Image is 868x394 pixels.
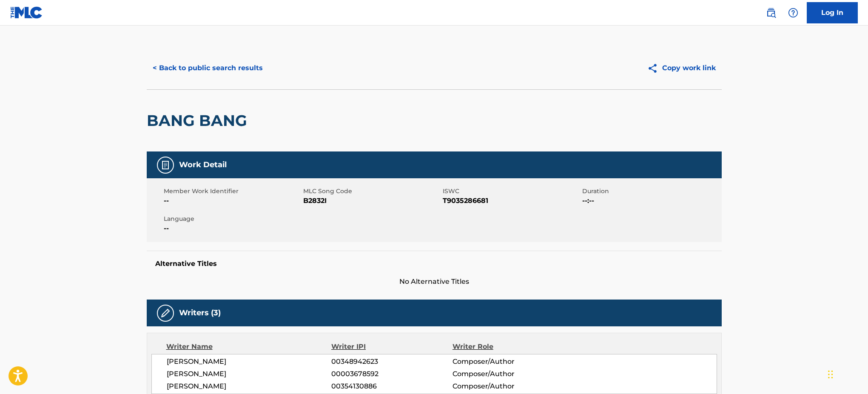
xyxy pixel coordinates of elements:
iframe: Chat Widget [825,353,868,394]
span: Composer/Author [452,369,563,379]
button: Copy work link [641,57,722,79]
h5: Writers (3) [179,308,221,318]
span: ISWC [443,187,580,196]
span: [PERSON_NAME] [167,381,332,391]
h5: Work Detail [179,160,227,170]
h5: Alternative Titles [155,260,713,268]
span: Duration [582,187,720,196]
div: Drag [828,362,833,387]
img: Writers [160,308,171,318]
img: Work Detail [160,160,171,170]
span: Member Work Identifier [164,187,301,196]
div: Writer Role [452,342,563,352]
a: Log In [807,2,858,23]
span: Composer/Author [452,381,563,391]
div: Writer IPI [331,342,452,352]
img: search [766,8,776,18]
h2: BANG BANG [147,111,251,130]
span: 00354130886 [331,381,452,391]
div: Help [785,4,802,21]
button: < Back to public search results [147,57,269,79]
span: [PERSON_NAME] [167,369,332,379]
span: 00348942623 [331,357,452,367]
span: -- [164,196,301,206]
span: 00003678592 [331,369,452,379]
img: help [788,8,798,18]
span: -- [164,223,301,234]
span: Composer/Author [452,357,563,367]
img: Copy work link [647,63,662,74]
img: MLC Logo [10,6,43,19]
span: No Alternative Titles [147,277,722,287]
span: MLC Song Code [303,187,441,196]
span: T9035286681 [443,196,580,206]
span: [PERSON_NAME] [167,357,332,367]
span: B2832I [303,196,441,206]
span: Language [164,214,301,223]
span: --:-- [582,196,720,206]
a: Public Search [763,4,780,21]
div: Writer Name [166,342,332,352]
